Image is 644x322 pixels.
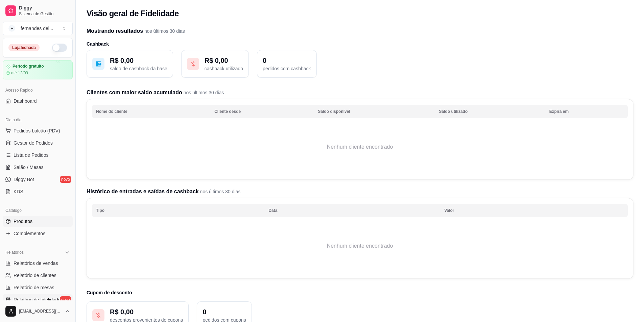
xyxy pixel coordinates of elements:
[14,218,32,225] span: Produtos
[87,41,633,47] h3: Cashback
[3,303,73,319] button: [EMAIL_ADDRESS][DOMAIN_NAME]
[19,308,62,314] span: [EMAIL_ADDRESS][DOMAIN_NAME]
[182,90,224,95] span: nos últimos 30 dias
[14,140,53,146] span: Gestor de Pedidos
[92,105,210,118] th: Nome do cliente
[3,125,73,136] button: Pedidos balcão (PDV)
[110,65,167,72] p: saldo de cashback da base
[110,56,167,65] p: R$ 0,00
[14,152,49,158] span: Lista de Pedidos
[3,294,73,305] a: Relatório de fidelidadenovo
[14,176,34,183] span: Diggy Bot
[199,189,241,194] span: nos últimos 30 dias
[3,270,73,281] a: Relatório de clientes
[3,186,73,197] a: KDS
[92,204,264,217] th: Tipo
[3,60,73,79] a: Período gratuitoaté 12/09
[8,44,40,51] div: Loja fechada
[87,8,179,19] h2: Visão geral de Fidelidade
[3,282,73,293] a: Relatório de mesas
[202,307,246,317] p: 0
[263,65,311,72] p: pedidos com cashback
[5,250,24,255] span: Relatórios
[3,85,73,96] div: Acesso Rápido
[11,70,28,76] article: até 12/09
[3,216,73,227] a: Produtos
[19,11,70,17] span: Sistema de Gestão
[3,115,73,125] div: Dia a dia
[181,50,249,78] button: R$ 0,00cashback utilizado
[92,120,628,174] td: Nenhum cliente encontrado
[8,25,15,32] span: F
[87,27,633,35] h2: Mostrando resultados
[14,127,60,134] span: Pedidos balcão (PDV)
[143,28,185,34] span: nos últimos 30 dias
[92,219,628,273] td: Nenhum cliente encontrado
[205,65,243,72] p: cashback utilizado
[14,188,23,195] span: KDS
[435,105,545,118] th: Saldo utilizado
[14,296,61,303] span: Relatório de fidelidade
[440,204,628,217] th: Valor
[19,5,70,11] span: Diggy
[264,204,440,217] th: Data
[14,284,54,291] span: Relatório de mesas
[3,138,73,148] a: Gestor de Pedidos
[14,164,44,171] span: Salão / Mesas
[3,205,73,216] div: Catálogo
[3,3,73,19] a: DiggySistema de Gestão
[210,105,314,118] th: Cliente desde
[545,105,628,118] th: Expira em
[3,22,73,35] button: Select a team
[87,89,633,97] h2: Clientes com maior saldo acumulado
[52,44,67,52] button: Alterar Status
[87,289,633,296] h3: Cupom de desconto
[14,98,37,104] span: Dashboard
[13,64,44,69] article: Período gratuito
[3,96,73,106] a: Dashboard
[110,307,183,317] p: R$ 0,00
[3,174,73,185] a: Diggy Botnovo
[21,25,53,32] div: fernandes del ...
[87,188,633,196] h2: Histórico de entradas e saídas de cashback
[263,56,311,65] p: 0
[3,258,73,269] a: Relatórios de vendas
[14,272,56,279] span: Relatório de clientes
[3,150,73,160] a: Lista de Pedidos
[205,56,243,65] p: R$ 0,00
[3,162,73,173] a: Salão / Mesas
[14,260,58,267] span: Relatórios de vendas
[314,105,435,118] th: Saldo disponível
[14,230,45,237] span: Complementos
[3,228,73,239] a: Complementos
